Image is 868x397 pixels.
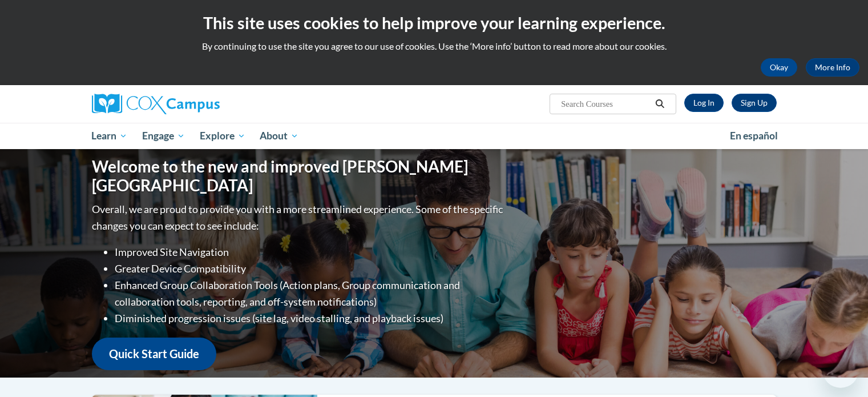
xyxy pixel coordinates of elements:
[92,201,506,234] p: Overall, we are proud to provide you with a more streamlined experience. Some of the specific cha...
[730,130,778,142] span: En español
[732,94,777,112] a: Register
[200,129,245,143] span: Explore
[252,123,306,149] a: About
[806,58,859,77] a: More Info
[260,129,298,143] span: About
[92,94,309,114] a: Cox Campus
[651,97,668,111] button: Search
[92,94,220,114] img: Cox Campus
[75,123,794,149] div: Main menu
[115,277,506,310] li: Enhanced Group Collaboration Tools (Action plans, Group communication and collaboration tools, re...
[822,351,859,388] iframe: Button to launch messaging window
[192,123,253,149] a: Explore
[115,260,506,277] li: Greater Device Compatibility
[91,129,127,143] span: Learn
[722,124,785,148] a: En español
[9,40,859,53] p: By continuing to use the site you agree to our use of cookies. Use the ‘More info’ button to read...
[92,338,216,370] a: Quick Start Guide
[115,310,506,327] li: Diminished progression issues (site lag, video stalling, and playback issues)
[84,123,135,149] a: Learn
[115,244,506,260] li: Improved Site Navigation
[684,94,724,112] a: Log In
[560,97,651,111] input: Search Courses
[9,11,859,34] h2: This site uses cookies to help improve your learning experience.
[92,157,506,195] h1: Welcome to the new and improved [PERSON_NAME][GEOGRAPHIC_DATA]
[135,123,192,149] a: Engage
[761,58,797,77] button: Okay
[142,129,185,143] span: Engage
